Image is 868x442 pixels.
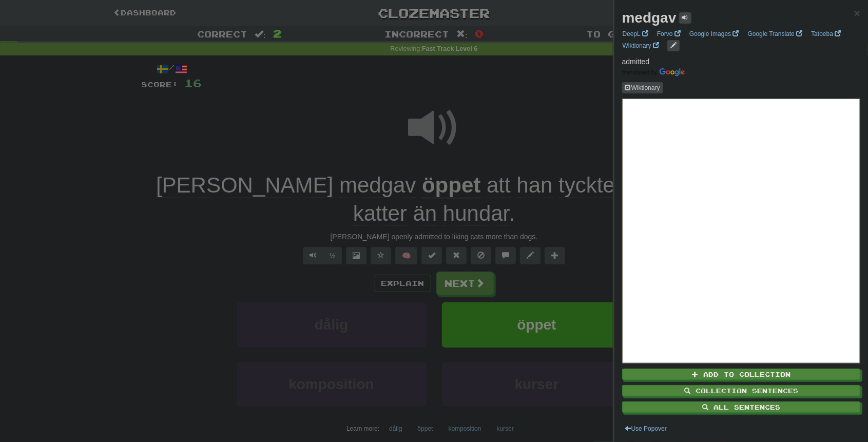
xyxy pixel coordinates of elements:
[808,28,844,40] a: Tatoeba
[854,8,860,18] button: Close
[622,423,670,434] button: Use Popover
[745,28,806,40] a: Google Translate
[622,57,650,66] span: admitted
[620,28,651,40] a: DeepL
[622,401,860,413] button: All Sentences
[622,68,685,76] img: Color short
[667,40,680,51] button: edit links
[620,40,662,51] a: Wiktionary
[622,385,860,396] button: Collection Sentences
[622,369,860,380] button: Add to Collection
[654,28,684,40] a: Forvo
[622,10,677,26] strong: medgav
[686,28,742,40] a: Google Images
[854,7,860,19] span: ×
[622,82,663,93] button: Wiktionary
